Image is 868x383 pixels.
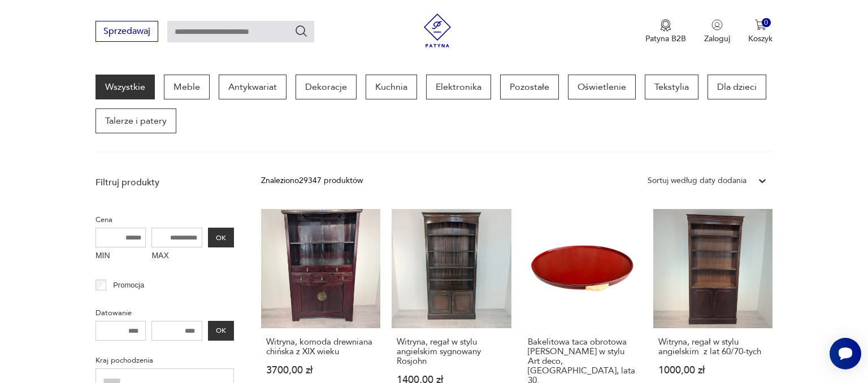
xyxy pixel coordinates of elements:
[96,247,146,266] label: MIN
[711,19,723,31] img: Ikonka użytkownika
[645,19,686,44] button: Patyna B2B
[426,75,491,99] a: Elektronika
[658,365,767,375] p: 1000,00 zł
[261,175,363,187] div: Znaleziono 29347 produktów
[748,33,772,44] p: Koszyk
[151,247,202,266] label: MAX
[658,337,767,356] h3: Witryna, regał w stylu angielskim z lat 60/70-tych
[762,18,771,28] div: 0
[96,75,155,99] a: Wszystkie
[420,14,454,47] img: Patyna - sklep z meblami i dekoracjami vintage
[645,33,686,44] p: Patyna B2B
[748,19,772,44] button: 0Koszyk
[648,175,747,187] div: Sortuj według daty dodania
[208,228,234,247] button: OK
[704,19,730,44] button: Zaloguj
[397,337,506,366] h3: Witryna, regał w stylu angielskim sygnowany Rosjohn
[296,75,357,99] a: Dekoracje
[208,321,234,341] button: OK
[366,75,417,99] a: Kuchnia
[755,19,766,31] img: Ikona koszyka
[96,176,234,189] p: Filtruj produkty
[266,337,375,356] h3: Witryna, komoda drewniana chińska z XIX wieku
[96,28,158,36] a: Sprzedawaj
[96,108,176,133] a: Talerze i patery
[219,75,287,99] a: Antykwariat
[830,338,861,369] iframe: Smartsupp widget button
[708,75,766,99] a: Dla dzieci
[113,279,144,291] p: Promocja
[645,19,686,44] a: Ikona medaluPatyna B2B
[500,75,559,99] a: Pozostałe
[704,33,730,44] p: Zaloguj
[660,19,671,32] img: Ikona medalu
[96,307,234,319] p: Datowanie
[96,214,234,226] p: Cena
[266,365,375,375] p: 3700,00 zł
[568,75,636,99] a: Oświetlenie
[164,75,210,99] a: Meble
[96,21,158,42] button: Sprzedawaj
[294,24,308,38] button: Szukaj
[645,75,698,99] a: Tekstylia
[96,354,234,367] p: Kraj pochodzenia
